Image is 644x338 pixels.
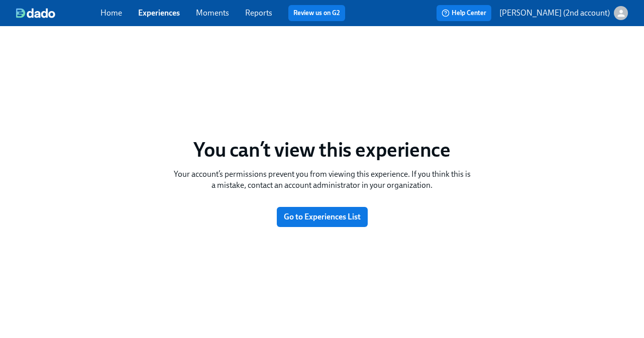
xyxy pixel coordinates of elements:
[442,8,486,18] span: Help Center
[499,8,610,19] p: [PERSON_NAME] (2nd account)
[293,8,340,18] a: Review us on G2
[171,169,473,191] p: Your account’s permissions prevent you from viewing this experience. If you think this is a mista...
[245,8,272,18] a: Reports
[196,8,229,18] a: Moments
[100,8,122,18] a: Home
[288,5,345,21] button: Review us on G2
[16,8,100,18] a: dado
[284,212,361,222] span: Go to Experiences List
[499,6,628,20] button: [PERSON_NAME] (2nd account)
[193,138,450,162] h1: You can’t view this experience
[16,8,55,18] img: dado
[437,5,491,21] button: Help Center
[277,207,368,227] button: Go to Experiences List
[138,8,180,18] a: Experiences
